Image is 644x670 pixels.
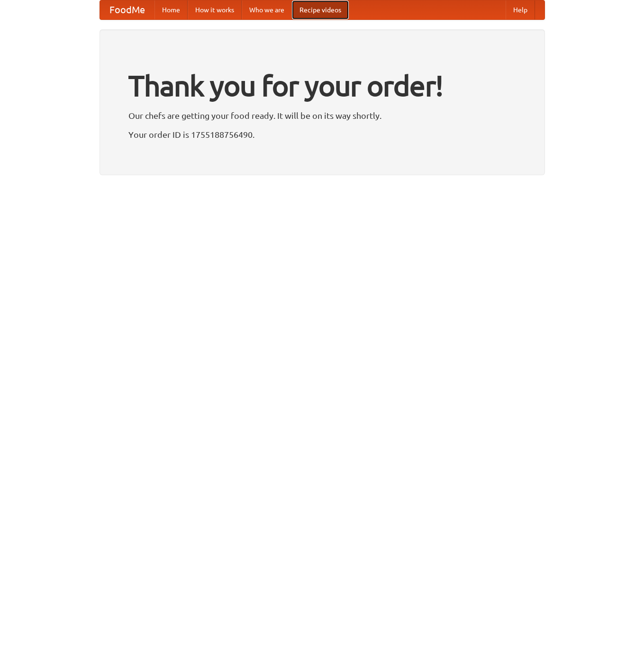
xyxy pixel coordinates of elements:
[292,0,349,19] a: Recipe videos
[188,0,242,19] a: How it works
[100,0,154,19] a: FoodMe
[154,0,188,19] a: Home
[128,63,516,108] h1: Thank you for your order!
[128,108,516,123] p: Our chefs are getting your food ready. It will be on its way shortly.
[242,0,292,19] a: Who we are
[506,0,535,19] a: Help
[128,127,516,142] p: Your order ID is 1755188756490.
